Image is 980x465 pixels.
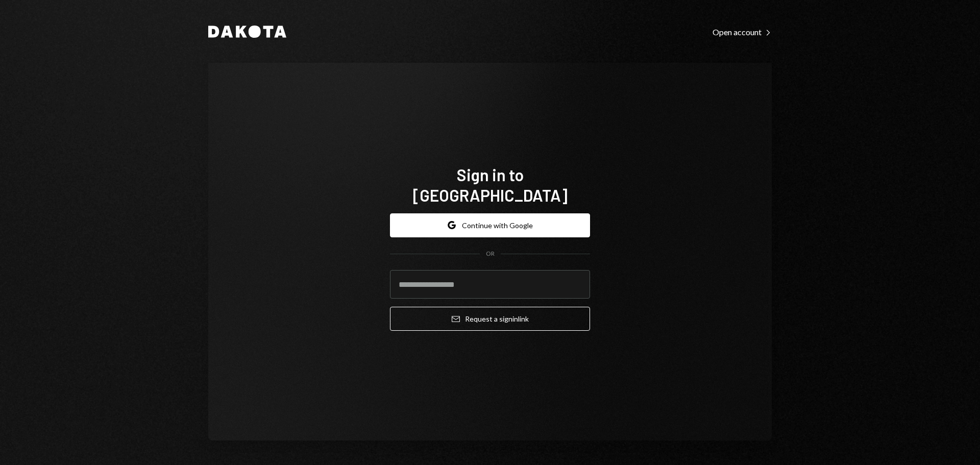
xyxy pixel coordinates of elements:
div: OR [486,250,495,258]
button: Continue with Google [390,213,590,237]
h1: Sign in to [GEOGRAPHIC_DATA] [390,164,590,205]
button: Request a signinlink [390,307,590,331]
a: Open account [713,26,772,37]
div: Open account [713,27,772,37]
